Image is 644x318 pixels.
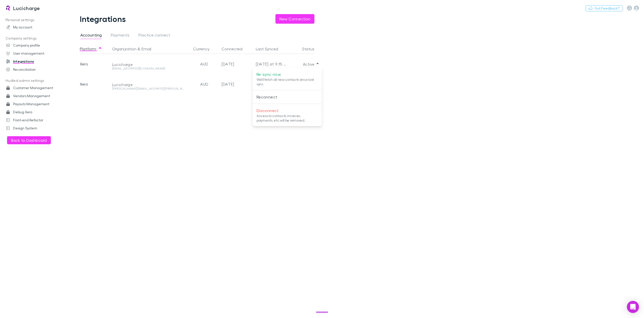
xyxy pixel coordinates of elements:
[257,114,318,123] p: Access to contacts, invoices, payments, etc will be removed.
[253,92,322,101] li: Reconnect
[253,70,322,88] li: Re-sync nowWe'll fetch all new contacts since last sync
[253,106,322,124] li: DisconnectAccess to contacts, invoices, payments, etc will be removed.
[257,77,318,86] p: We'll fetch all new contacts since last sync
[257,71,318,77] p: Re-sync now
[257,108,318,114] p: Disconnect
[627,301,639,313] div: Open Intercom Messenger
[257,94,318,100] p: Reconnect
